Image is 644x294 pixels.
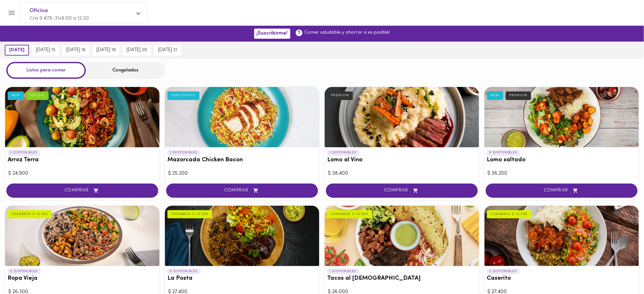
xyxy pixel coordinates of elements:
[4,5,19,21] button: Menu
[8,210,52,218] div: CASHBACK $ 13.150
[488,170,636,177] div: $ 36.200
[8,275,157,282] h3: Ropa Vieja
[486,184,638,198] button: COMPRAR
[325,206,479,266] div: Tacos al Pastor
[8,269,41,274] p: 5 DISPONIBLES
[36,47,55,53] span: [DATE] 15
[167,210,212,218] div: CASHBACK $ 13.700
[165,206,319,266] div: La Posta
[607,257,638,288] iframe: Messagebird Livechat Widget
[92,45,119,56] button: [DATE] 19
[334,188,470,193] span: COMPRAR
[325,87,479,147] div: Lomo al Vino
[9,47,24,53] span: [DATE]
[327,269,359,274] p: 1 DISPONIBLES
[327,210,372,218] div: CASHBACK $ 13.000
[487,91,503,100] div: NEW
[8,170,156,177] div: $ 24.900
[6,62,86,79] div: Listos para comer
[506,91,532,100] div: PREMIUM
[167,275,317,282] h3: La Posta
[96,47,116,53] span: [DATE] 19
[487,157,636,164] h3: Lomo saltado
[305,29,390,36] p: Comer saludable y ahorrar si es posible!
[30,7,132,15] span: Oficina
[154,45,181,56] button: [DATE] 21
[167,91,200,100] div: INDULGENTE
[494,188,630,193] span: COMPRAR
[485,87,639,147] div: Lomo saltado
[327,91,353,100] div: PREMIUM
[123,45,151,56] button: [DATE] 20
[168,170,316,177] div: $ 25.200
[166,184,318,198] button: COMPRAR
[487,210,532,218] div: CASHBACK $ 13.700
[5,87,159,147] div: Arroz Terra
[326,184,478,198] button: COMPRAR
[6,184,158,198] button: COMPRAR
[86,62,165,79] div: Congelados
[5,45,29,56] button: [DATE]
[62,45,89,56] button: [DATE] 16
[327,275,477,282] h3: Tacos al [DEMOGRAPHIC_DATA]
[167,269,200,274] p: 6 DISPONIBLES
[32,45,59,56] button: [DATE] 15
[257,30,288,37] span: ¡Suscribirme!
[485,206,639,266] div: Caserito
[167,150,200,156] p: 2 DISPONIBLES
[126,47,147,53] span: [DATE] 20
[8,91,24,100] div: NEW
[66,47,85,53] span: [DATE] 16
[26,91,49,100] div: VEGGIE
[327,150,359,156] p: 1 DISPONIBLES
[487,269,520,274] p: 2 DISPONIBLES
[167,157,317,164] h3: Mazorcada Chicken Bacon
[174,188,310,193] span: COMPRAR
[30,16,89,21] span: Cra 9 #78-31 • 9:00 a 12:30
[14,188,150,193] span: COMPRAR
[487,150,520,156] p: 5 DISPONIBLES
[327,157,477,164] h3: Lomo al Vino
[5,206,159,266] div: Ropa Vieja
[254,29,290,38] button: ¡Suscribirme!
[8,150,40,156] p: 2 DISPONIBLES
[487,275,636,282] h3: Caserito
[158,47,177,53] span: [DATE] 21
[8,157,157,164] h3: Arroz Terra
[165,87,319,147] div: Mazorcada Chicken Bacon
[328,170,476,177] div: $ 38.400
